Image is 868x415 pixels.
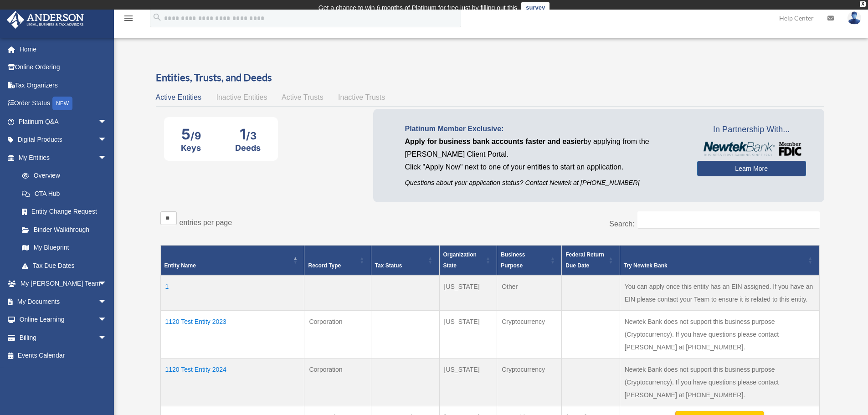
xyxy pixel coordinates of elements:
div: close [860,1,866,7]
h3: Entities, Trusts, and Deeds [156,71,824,85]
a: survey [521,2,550,13]
img: Anderson Advisors Platinum Portal [4,11,87,29]
td: 1120 Test Entity 2023 [160,310,304,358]
span: In Partnership With... [697,123,806,137]
a: Events Calendar [6,347,121,365]
p: by applying from the [PERSON_NAME] Client Portal. [405,135,683,161]
span: Tax Status [375,262,402,269]
td: Cryptocurrency [497,358,562,406]
a: Learn More [697,161,806,176]
th: Entity Name: Activate to invert sorting [160,245,304,275]
span: /3 [246,130,257,142]
a: menu [123,16,134,24]
th: Business Purpose: Activate to sort [497,245,562,275]
span: Inactive Trusts [338,93,385,101]
img: NewtekBankLogoSM.png [702,142,801,156]
span: /9 [190,130,201,142]
label: entries per page [180,219,232,226]
th: Federal Return Due Date: Activate to sort [562,245,620,275]
div: 1 [235,125,261,143]
span: arrow_drop_down [98,275,116,293]
td: Newtek Bank does not support this business purpose (Cryptocurrency). If you have questions please... [620,358,819,406]
span: Federal Return Due Date [565,251,604,269]
span: Apply for business bank accounts faster and easier [405,138,584,145]
span: arrow_drop_down [98,131,116,149]
a: Tax Organizers [6,76,121,94]
span: arrow_drop_down [98,311,116,329]
td: Corporation [304,358,371,406]
span: arrow_drop_down [98,113,116,131]
p: Click "Apply Now" next to one of your entities to start an application. [405,161,683,174]
td: [US_STATE] [439,310,497,358]
span: Record Type [308,262,341,269]
td: [US_STATE] [439,358,497,406]
span: Inactive Entities [216,93,267,101]
a: Overview [13,167,112,185]
span: arrow_drop_down [98,149,116,167]
a: Binder Walkthrough [13,220,116,239]
div: Keys [181,143,201,153]
i: search [152,12,162,22]
a: Order StatusNEW [6,94,121,113]
div: NEW [52,97,72,110]
a: Billingarrow_drop_down [6,328,121,347]
span: arrow_drop_down [98,292,116,311]
a: Platinum Q&Aarrow_drop_down [6,113,121,131]
span: Active Trusts [282,93,324,101]
a: CTA Hub [13,184,116,203]
th: Organization State: Activate to sort [439,245,497,275]
i: menu [123,13,134,24]
a: Tax Due Dates [13,256,116,275]
td: Other [497,275,562,311]
span: Business Purpose [501,251,525,269]
td: 1 [160,275,304,311]
a: My Documentsarrow_drop_down [6,292,121,311]
p: Platinum Member Exclusive: [405,123,683,135]
a: Home [6,40,121,58]
td: [US_STATE] [439,275,497,311]
p: Questions about your application status? Contact Newtek at [PHONE_NUMBER] [405,177,683,189]
div: Get a chance to win 6 months of Platinum for free just by filling out this [318,2,518,13]
span: Active Entities [156,93,201,101]
a: Digital Productsarrow_drop_down [6,131,121,149]
a: My Entitiesarrow_drop_down [6,149,116,167]
img: User Pic [847,11,861,25]
a: My [PERSON_NAME] Teamarrow_drop_down [6,275,121,293]
th: Record Type: Activate to sort [304,245,371,275]
span: arrow_drop_down [98,328,116,347]
a: Online Learningarrow_drop_down [6,311,121,329]
td: You can apply once this entity has an EIN assigned. If you have an EIN please contact your Team t... [620,275,819,311]
th: Tax Status: Activate to sort [371,245,439,275]
a: Entity Change Request [13,203,116,221]
div: Try Newtek Bank [624,260,806,271]
td: 1120 Test Entity 2024 [160,358,304,406]
a: My Blueprint [13,239,116,257]
a: Online Ordering [6,58,121,77]
div: Deeds [235,143,261,153]
td: Corporation [304,310,371,358]
td: Cryptocurrency [497,310,562,358]
td: Newtek Bank does not support this business purpose (Cryptocurrency). If you have questions please... [620,310,819,358]
th: Try Newtek Bank : Activate to sort [620,245,819,275]
span: Organization State [443,251,477,269]
span: Entity Name [164,262,196,269]
label: Search: [609,220,634,228]
div: 5 [181,125,201,143]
